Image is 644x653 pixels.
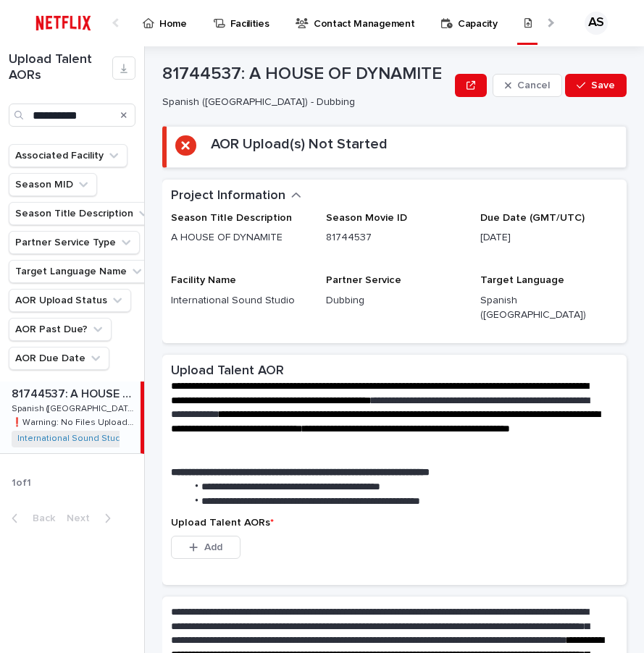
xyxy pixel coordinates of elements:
[9,104,135,127] input: Search
[480,230,618,245] p: [DATE]
[326,275,401,285] span: Partner Service
[9,289,131,312] button: AOR Upload Status
[61,512,122,525] button: Next
[171,213,292,223] span: Season Title Description
[585,12,608,35] div: AS
[591,80,615,90] span: Save
[517,80,550,90] span: Cancel
[171,363,284,379] h2: Upload Talent AOR
[171,293,309,308] p: International Sound Studio
[9,52,112,83] h1: Upload Talent AORs
[211,135,388,153] h2: AOR Upload(s) Not Started
[493,74,562,97] button: Cancel
[29,9,98,38] img: ifQbXi3ZQGMSEF7WDB7W
[162,96,443,109] p: Spanish ([GEOGRAPHIC_DATA]) - Dubbing
[9,318,112,341] button: AOR Past Due?
[171,275,236,285] span: Facility Name
[12,401,138,414] p: Spanish ([GEOGRAPHIC_DATA]) - Dubbing
[9,173,97,196] button: Season MID
[12,384,138,401] p: 81744537: A HOUSE OF DYNAMITE
[9,231,140,254] button: Partner Service Type
[480,213,585,223] span: Due Date (GMT/UTC)
[67,513,99,523] span: Next
[9,144,127,167] button: Associated Facility
[171,230,309,245] p: A HOUSE OF DYNAMITE
[24,513,55,523] span: Back
[162,64,449,85] p: 81744537: A HOUSE OF DYNAMITE
[326,213,407,223] span: Season Movie ID
[326,293,464,308] p: Dubbing
[171,518,274,528] span: Upload Talent AORs
[17,434,129,444] a: International Sound Studio
[171,188,301,204] button: Project Information
[9,260,151,283] button: Target Language Name
[480,293,618,324] p: Spanish ([GEOGRAPHIC_DATA])
[171,188,285,204] h2: Project Information
[171,536,241,559] button: Add
[9,202,157,225] button: Season Title Description
[326,230,464,245] p: 81744537
[204,542,222,552] span: Add
[565,74,627,97] button: Save
[12,415,138,428] p: ❗️Warning: No Files Uploaded
[9,347,109,370] button: AOR Due Date
[480,275,564,285] span: Target Language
